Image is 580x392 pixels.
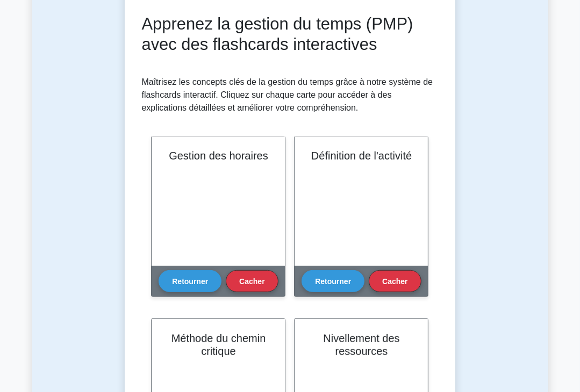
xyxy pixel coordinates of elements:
font: Retourner [172,277,208,286]
button: Cacher [226,270,278,292]
button: Retourner [159,270,221,292]
button: Retourner [302,270,364,292]
font: Nivellement des ressources [323,332,399,357]
font: Méthode du chemin critique [171,332,266,357]
font: Cacher [239,277,264,286]
font: Gestion des horaires [169,150,268,162]
font: Maîtrisez les concepts clés de la gestion du temps grâce à notre système de flashcards interactif... [142,77,433,112]
font: Apprenez la gestion du temps (PMP) avec des flashcards interactives [142,14,413,53]
button: Cacher [369,270,421,292]
font: Retourner [315,277,351,286]
font: Cacher [382,277,407,286]
font: Définition de l'activité [311,150,412,162]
